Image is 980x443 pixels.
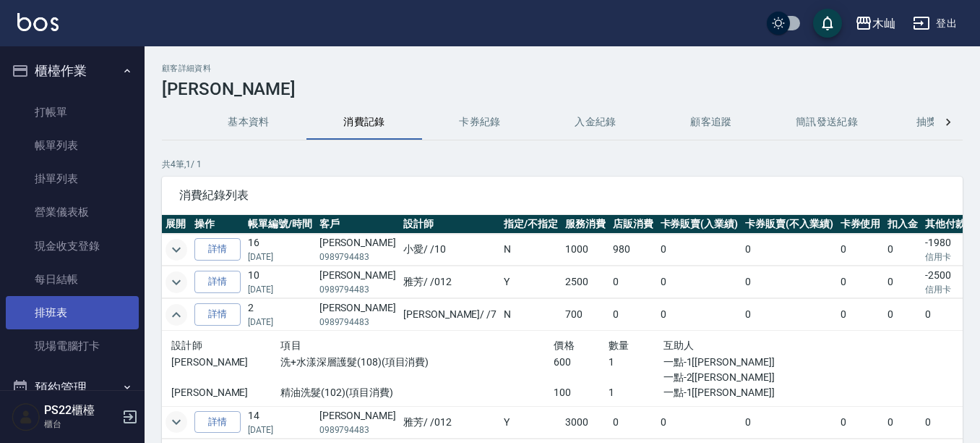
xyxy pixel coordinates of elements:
a: 每日結帳 [6,263,139,296]
span: 互助人 [663,339,695,351]
td: 雅芳 / /012 [400,266,500,298]
td: 0 [884,406,921,438]
td: 0 [742,234,837,266]
td: Y [500,406,562,438]
td: [PERSON_NAME] [316,406,400,438]
td: [PERSON_NAME] [316,234,400,266]
h3: [PERSON_NAME] [162,79,963,99]
a: 現金收支登錄 [6,229,139,263]
th: 卡券使用 [837,215,885,234]
td: [PERSON_NAME] [316,266,400,298]
a: 詳情 [194,411,241,434]
th: 客戶 [316,215,400,234]
td: 0 [837,299,885,331]
td: 0 [657,266,742,298]
p: 100 [554,385,609,400]
td: 0 [609,266,657,298]
th: 帳單編號/時間 [244,215,316,234]
button: expand row [166,411,187,433]
td: 0 [742,266,837,298]
a: 掛單列表 [6,162,139,195]
p: 1 [609,385,663,400]
span: 消費紀錄列表 [179,188,945,203]
button: 櫃檯作業 [6,52,139,90]
p: 0989794483 [319,250,396,263]
p: 一點-1[[PERSON_NAME]] [663,355,828,370]
p: 共 4 筆, 1 / 1 [162,158,963,171]
button: 木屾 [849,9,901,38]
td: 0 [609,299,657,331]
a: 營業儀表板 [6,195,139,229]
a: 打帳單 [6,96,139,129]
button: 登出 [907,10,963,37]
td: 0 [837,266,885,298]
th: 店販消費 [609,215,657,234]
a: 詳情 [194,271,241,293]
td: 0 [609,406,657,438]
p: 櫃台 [44,418,118,431]
p: [DATE] [248,283,312,296]
td: 3000 [562,406,609,438]
td: [PERSON_NAME] / /7 [400,299,500,331]
a: 詳情 [194,238,241,261]
p: 0989794483 [319,423,396,436]
a: 帳單列表 [6,129,139,162]
p: [PERSON_NAME] [171,385,280,400]
button: 基本資料 [191,105,306,140]
span: 價格 [554,339,575,351]
td: [PERSON_NAME] [316,299,400,331]
td: 700 [562,299,609,331]
td: 2500 [562,266,609,298]
td: 16 [244,234,316,266]
td: 0 [657,234,742,266]
h5: PS22櫃檯 [44,403,118,418]
p: 0989794483 [319,283,396,296]
img: Logo [17,13,59,31]
td: 0 [742,299,837,331]
td: 1000 [562,234,609,266]
a: 排班表 [6,296,139,329]
a: 詳情 [194,303,241,326]
p: 精油洗髮(102)(項目消費) [280,385,554,400]
td: 0 [742,406,837,438]
button: expand row [166,239,187,261]
button: expand row [166,304,187,326]
button: expand row [166,271,187,293]
button: 卡券紀錄 [422,105,538,140]
th: 展開 [162,215,191,234]
img: Person [12,402,40,431]
a: 現場電腦打卡 [6,329,139,363]
th: 卡券販賣(入業績) [657,215,742,234]
td: 小愛 / /10 [400,234,500,266]
td: 0 [837,234,885,266]
p: 一點-2[[PERSON_NAME]] [663,370,828,385]
th: 指定/不指定 [500,215,562,234]
button: 簡訊發送紀錄 [769,105,885,140]
td: 0 [657,406,742,438]
p: 600 [554,355,609,370]
td: 0 [884,266,921,298]
p: 0989794483 [319,316,396,329]
p: [DATE] [248,250,312,263]
td: 0 [837,406,885,438]
p: 一點-1[[PERSON_NAME]] [663,385,828,400]
th: 服務消費 [562,215,609,234]
p: [DATE] [248,423,312,436]
td: 980 [609,234,657,266]
span: 數量 [609,339,629,351]
span: 設計師 [171,339,202,351]
td: Y [500,266,562,298]
button: save [813,9,842,38]
button: 消費記錄 [306,105,422,140]
th: 設計師 [400,215,500,234]
td: 2 [244,299,316,331]
p: 洗+水漾深層護髮(108)(項目消費) [280,355,554,370]
td: N [500,234,562,266]
span: 項目 [280,339,301,351]
p: 1 [609,355,663,370]
td: 14 [244,406,316,438]
td: 0 [884,299,921,331]
button: 入金紀錄 [538,105,653,140]
button: 顧客追蹤 [653,105,769,140]
td: N [500,299,562,331]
